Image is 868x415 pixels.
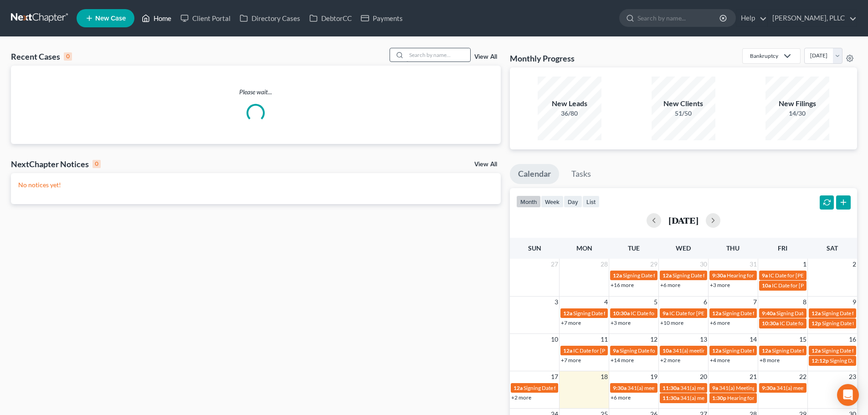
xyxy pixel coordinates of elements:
span: IC Date for [PERSON_NAME] [573,347,643,354]
span: 6 [703,297,708,307]
span: 341(a) meeting for [PERSON_NAME] [680,395,768,401]
span: Signing Date for [PERSON_NAME], Tereyana [573,310,679,317]
button: day [564,195,582,208]
a: +2 more [660,357,680,364]
span: Signing Date for [PERSON_NAME], [GEOGRAPHIC_DATA] [620,347,759,354]
span: New Case [95,15,126,22]
div: 36/80 [538,109,601,118]
span: 30 [699,259,708,270]
input: Search by name... [406,48,470,61]
a: +8 more [760,357,780,364]
a: Directory Cases [235,10,305,26]
span: 11:30a [663,395,679,401]
span: 21 [749,371,758,382]
span: 12a [812,310,821,317]
a: +6 more [660,282,680,288]
a: +2 more [511,394,531,401]
span: IC Date for [PERSON_NAME] [769,272,838,279]
span: 12a [563,310,572,317]
span: 15 [798,334,807,345]
span: 12p [812,320,821,327]
a: Payments [356,10,407,26]
span: 12a [762,347,771,354]
span: IC Date for [PERSON_NAME] [772,282,842,289]
span: 22 [798,371,807,382]
span: IC Date for [PERSON_NAME] [669,310,739,317]
a: +14 more [611,357,634,364]
span: 27 [550,259,559,270]
span: 28 [600,259,609,270]
span: Signing Date for [PERSON_NAME] [673,272,754,279]
span: 4 [603,297,609,307]
a: Help [736,10,767,26]
div: New Clients [652,98,715,109]
h2: [DATE] [668,215,699,225]
span: 10a [663,347,672,354]
span: Sat [827,244,838,252]
span: Sun [528,244,541,252]
h3: Monthly Progress [510,53,575,64]
span: Thu [726,244,740,252]
button: week [541,195,564,208]
div: NextChapter Notices [11,159,101,169]
span: 3 [554,297,559,307]
button: list [582,195,600,208]
span: IC Date for [PERSON_NAME] [631,310,700,317]
span: 5 [653,297,658,307]
a: DebtorCC [305,10,356,26]
div: 51/50 [652,109,715,118]
a: +6 more [611,394,631,401]
span: 11:30a [663,384,679,391]
span: 20 [699,371,708,382]
span: 13 [699,334,708,345]
a: +3 more [611,319,631,326]
span: 17 [550,371,559,382]
span: 29 [649,259,658,270]
span: 341(a) meeting for [PERSON_NAME] [776,384,864,391]
span: Signing Date for [PERSON_NAME] [722,347,804,354]
span: 9:30a [762,384,776,391]
span: 23 [848,371,857,382]
span: IC Date for [PERSON_NAME] [780,320,849,327]
span: 10:30a [762,320,779,327]
div: 0 [64,52,72,61]
a: +6 more [710,319,730,326]
span: 10a [762,282,771,289]
span: Signing Date for [PERSON_NAME] [524,384,605,391]
span: Hearing for [PERSON_NAME] & [PERSON_NAME] [727,272,846,279]
span: 9a [613,347,619,354]
span: 9:30a [712,272,726,279]
span: 19 [649,371,658,382]
span: 341(a) meeting for [PERSON_NAME] [673,347,760,354]
span: 7 [752,297,758,307]
a: +10 more [660,319,683,326]
span: Signing Date for [PERSON_NAME][GEOGRAPHIC_DATA] [623,272,760,279]
span: 12 [649,334,658,345]
span: 14 [749,334,758,345]
span: 1:30p [712,395,726,401]
a: View All [474,54,497,60]
span: Signing Date for [PERSON_NAME] [722,310,804,317]
span: 9a [663,310,668,317]
div: 0 [92,160,101,168]
div: Recent Cases [11,51,72,62]
a: +16 more [611,282,634,288]
span: 2 [852,259,857,270]
span: 341(a) Meeting for [PERSON_NAME] [719,384,807,391]
span: 9a [762,272,768,279]
span: Signing Date for [PERSON_NAME] [776,310,858,317]
span: Signing Date for [PERSON_NAME] [772,347,853,354]
span: Tue [628,244,640,252]
div: Bankruptcy [750,52,778,60]
span: 9a [712,384,718,391]
span: Mon [576,244,592,252]
span: 10:30a [613,310,630,317]
span: 8 [802,297,807,307]
span: 9:30a [613,384,627,391]
span: Hearing for Alleo Holdings Corporation [727,395,821,401]
div: New Filings [765,98,829,109]
p: Please wait... [11,87,501,97]
div: 14/30 [765,109,829,118]
span: 12a [563,347,572,354]
span: 16 [848,334,857,345]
